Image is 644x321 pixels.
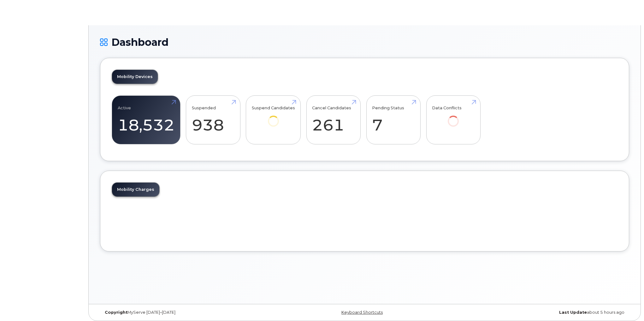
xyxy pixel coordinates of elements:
[372,99,415,141] a: Pending Status 7
[192,99,234,141] a: Suspended 938
[453,310,629,315] div: about 5 hours ago
[100,310,276,315] div: MyServe [DATE]–[DATE]
[105,310,127,315] strong: Copyright
[312,99,355,141] a: Cancel Candidates 261
[112,70,158,84] a: Mobility Devices
[252,99,295,136] a: Suspend Candidates
[100,37,629,48] h1: Dashboard
[341,310,383,315] a: Keyboard Shortcuts
[432,99,475,136] a: Data Conflicts
[112,183,159,197] a: Mobility Charges
[559,310,587,315] strong: Last Update
[118,99,174,141] a: Active 18,532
